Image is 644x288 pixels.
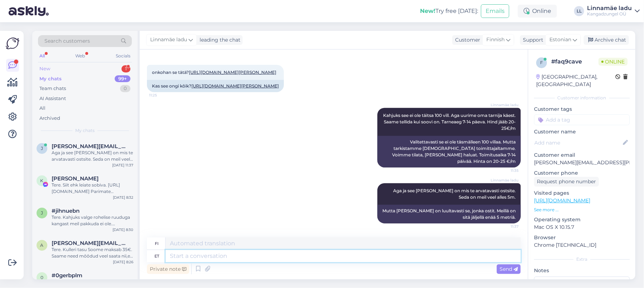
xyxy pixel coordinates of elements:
span: 0 [40,275,43,280]
div: Support [520,36,543,44]
a: [URL][DOMAIN_NAME] [534,197,590,204]
span: j [41,146,43,151]
a: [URL][DOMAIN_NAME][PERSON_NAME] [191,83,279,89]
span: Search customers [44,37,90,45]
div: Request phone number [534,177,599,187]
div: Archived [39,115,60,122]
input: Add name [534,139,621,147]
div: Web [74,51,87,61]
span: onkohan se tätä? [152,70,276,75]
div: fi [155,237,159,250]
a: Linnamäe laduKangadzungel OÜ [587,5,640,17]
p: Customer name [534,128,630,136]
div: [DATE] 8:26 [113,259,133,265]
span: 11:25 [149,93,176,98]
div: Tere. Siit ehk leiate sobiva. [URL][DOMAIN_NAME] Parimate soovidega Kadiriin Aare [52,182,133,195]
p: Mac OS X 10.15.7 [534,223,630,231]
div: Linnamäe ladu [587,5,632,11]
div: Aga ja see [PERSON_NAME] on mis te arvatavasti ostsite. Seda on meil veel alles 5m. [52,150,133,162]
span: Linnamäe ladu [491,102,519,108]
span: Online [598,58,628,66]
span: #0gerbplm [52,272,82,279]
div: Archive chat [584,35,629,45]
div: Try free [DATE]: [420,7,478,15]
span: 11:37 [492,224,519,229]
p: Notes [534,267,630,274]
div: [GEOGRAPHIC_DATA], [GEOGRAPHIC_DATA] [536,73,615,88]
span: K [40,178,44,183]
div: All [38,51,46,61]
b: New! [420,8,435,14]
input: Add a tag [534,114,630,125]
div: Online [518,5,557,18]
div: et [154,250,159,262]
p: Chrome [TECHNICAL_ID] [534,241,630,249]
span: Estonian [549,36,571,44]
div: Customer [452,36,480,44]
span: #jihnuebn [52,208,80,214]
div: Kas see ongi kõik? [147,80,284,92]
span: My chats [75,127,95,134]
span: a [40,242,44,248]
span: Linnamäe ladu [150,36,187,44]
div: Extra [534,256,630,263]
p: [PERSON_NAME][EMAIL_ADDRESS][PERSON_NAME][DOMAIN_NAME] [534,159,630,166]
div: [DATE] 8:30 [113,227,133,232]
p: Browser [534,234,630,241]
div: AI Assistant [39,95,66,102]
p: Customer phone [534,169,630,177]
div: All [39,105,46,112]
p: See more ... [534,207,630,213]
span: Finnish [486,36,505,44]
span: j [41,210,43,216]
span: Aga ja see [PERSON_NAME] on mis te arvatavasti ostsite. Seda on meil veel alles 5m. [393,188,517,200]
div: Team chats [39,85,66,92]
p: Customer email [534,151,630,159]
div: Private note [147,264,189,274]
div: 99+ [115,75,130,82]
div: Customer information [534,95,630,101]
div: Valitettavasti se ei ole täsmälleen 100 villaa. Mutta tarkistamme [DEMOGRAPHIC_DATA] toimittajalt... [377,136,521,167]
img: Askly Logo [6,37,19,50]
span: f [540,60,543,65]
span: Kahjuks see ei ole täitsa 100 vill. Aga uurime oma tarnija käest. Saame tellida kui soovi on. Tar... [383,113,517,131]
div: Tere. Kahjuks valge rohelise ruuduga kangast meil pakkuda ei ole. Parimatega Kadiriin Aare [52,214,133,227]
a: [URL][DOMAIN_NAME][PERSON_NAME] [189,70,276,75]
div: # faq9cave [551,57,598,66]
p: Customer tags [534,105,630,113]
div: Socials [114,51,132,61]
div: 0 [120,85,130,92]
p: Operating system [534,216,630,223]
div: Tere. Kulleri tasu Soome maksab 35€. Saame need mõõdud veel saata nii,et [PERSON_NAME] kokku. Par... [52,246,133,259]
div: Mutta [PERSON_NAME] on luultavasti se, jonka ostit. Meillä on sitä jäljellä enää 5 metriä. [377,205,521,223]
button: Emails [481,4,509,18]
div: LL [574,6,584,16]
div: [DATE] 11:37 [112,162,133,168]
div: [DATE] 8:32 [113,195,133,200]
span: Send [500,266,518,272]
p: Visited pages [534,189,630,197]
div: New [39,65,50,72]
span: Kai Ke [52,175,99,182]
div: leading the chat [197,36,240,44]
div: 1 [121,65,130,72]
span: anna.hoikka@gmail.com [52,240,126,246]
span: Linnamäe ladu [491,178,519,183]
div: Kangadzungel OÜ [587,11,632,17]
span: 11:35 [492,168,519,173]
div: My chats [39,75,62,82]
span: joel.forsman@gmail.com [52,143,126,150]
